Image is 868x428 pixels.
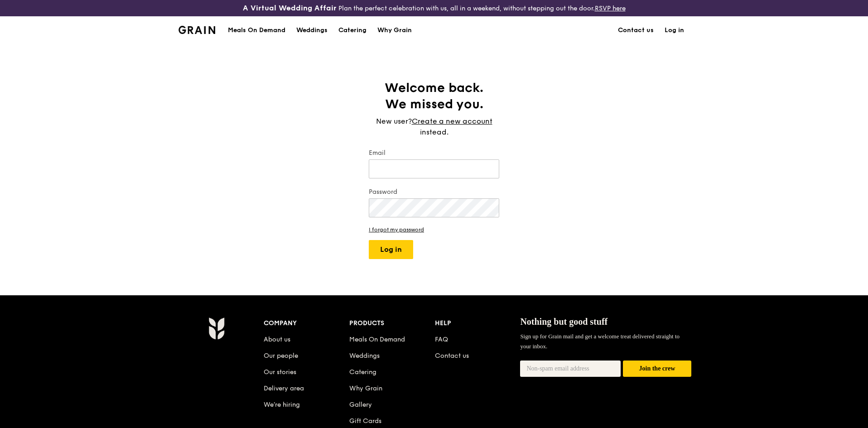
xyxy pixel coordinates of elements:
[659,17,690,44] a: Log in
[264,317,349,330] div: Company
[435,336,448,343] a: FAQ
[520,361,621,377] input: Non-spam email address
[333,17,372,44] a: Catering
[264,336,290,343] a: About us
[369,149,499,158] label: Email
[178,16,215,43] a: GrainGrain
[372,17,417,44] a: Why Grain
[435,352,469,360] a: Contact us
[369,188,499,197] label: Password
[349,317,435,330] div: Products
[369,226,499,233] a: I forgot my password
[349,417,381,425] a: Gift Cards
[349,401,372,409] a: Gallery
[349,385,382,392] a: Why Grain
[208,317,224,340] img: Grain
[173,4,695,13] div: Plan the perfect celebration with us, all in a weekend, without stepping out the door.
[228,17,285,44] div: Meals On Demand
[435,317,521,330] div: Help
[595,5,626,12] a: RSVP here
[264,385,304,392] a: Delivery area
[612,17,659,44] a: Contact us
[369,240,413,259] button: Log in
[264,352,298,360] a: Our people
[623,361,691,377] button: Join the crew
[377,17,412,44] div: Why Grain
[296,17,328,44] div: Weddings
[349,352,380,360] a: Weddings
[420,128,448,136] span: instead.
[243,4,337,13] h3: A Virtual Wedding Affair
[264,401,300,409] a: We’re hiring
[369,80,499,112] h1: Welcome back. We missed you.
[349,336,405,343] a: Meals On Demand
[349,368,376,376] a: Catering
[178,26,215,34] img: Grain
[412,116,492,127] a: Create a new account
[264,368,296,376] a: Our stories
[338,17,366,44] div: Catering
[291,17,333,44] a: Weddings
[376,117,412,125] span: New user?
[520,317,608,327] span: Nothing but good stuff
[520,333,680,350] span: Sign up for Grain mail and get a welcome treat delivered straight to your inbox.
